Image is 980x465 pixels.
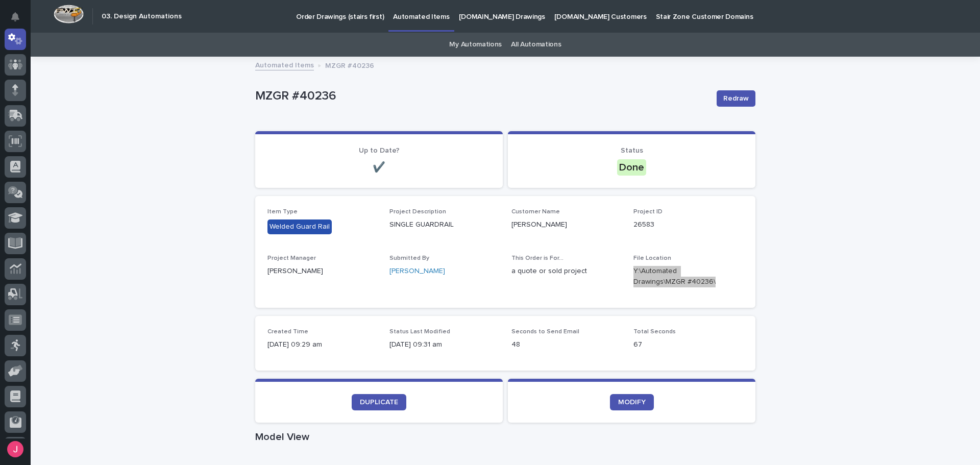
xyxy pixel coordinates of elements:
a: MODIFY [610,394,654,410]
span: MODIFY [618,399,646,406]
a: [PERSON_NAME] [389,266,445,277]
span: Up to Date? [359,147,400,154]
a: All Automations [511,33,561,57]
span: Total Seconds [633,329,676,335]
button: Redraw [717,90,755,107]
a: DUPLICATE [352,394,406,410]
p: [DATE] 09:31 am [389,339,499,350]
div: Notifications [13,12,26,29]
h2: 03. Design Automations [102,12,182,21]
span: Created Time [267,329,308,335]
span: Customer Name [511,209,560,215]
span: Project Description [389,209,446,215]
p: MZGR #40236 [255,89,708,104]
button: users-avatar [5,438,26,460]
a: Automated Items [255,59,314,70]
span: Project Manager [267,255,316,261]
span: Seconds to Send Email [511,329,579,335]
button: Notifications [5,6,26,28]
p: [PERSON_NAME] [267,266,377,277]
: Y:\Automated Drawings\MZGR #40236\ [633,266,719,287]
span: Item Type [267,209,298,215]
span: Project ID [633,209,663,215]
p: 48 [511,339,621,350]
span: File Location [633,255,671,261]
p: a quote or sold project [511,266,621,277]
p: MZGR #40236 [325,59,374,70]
span: Status Last Modified [389,329,450,335]
a: My Automations [449,33,502,57]
h1: Model View [255,431,755,443]
div: Welded Guard Rail [267,219,332,234]
p: 26583 [633,219,743,230]
span: Redraw [723,93,749,104]
p: SINGLE GUARDRAIL [389,219,499,230]
img: Workspace Logo [54,5,84,23]
span: Status [621,147,643,154]
span: DUPLICATE [360,399,398,406]
p: [PERSON_NAME] [511,219,621,230]
p: 67 [633,339,743,350]
p: ✔️ [267,161,491,174]
span: This Order is For... [511,255,563,261]
span: Submitted By [389,255,429,261]
p: [DATE] 09:29 am [267,339,377,350]
div: Done [617,159,646,176]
